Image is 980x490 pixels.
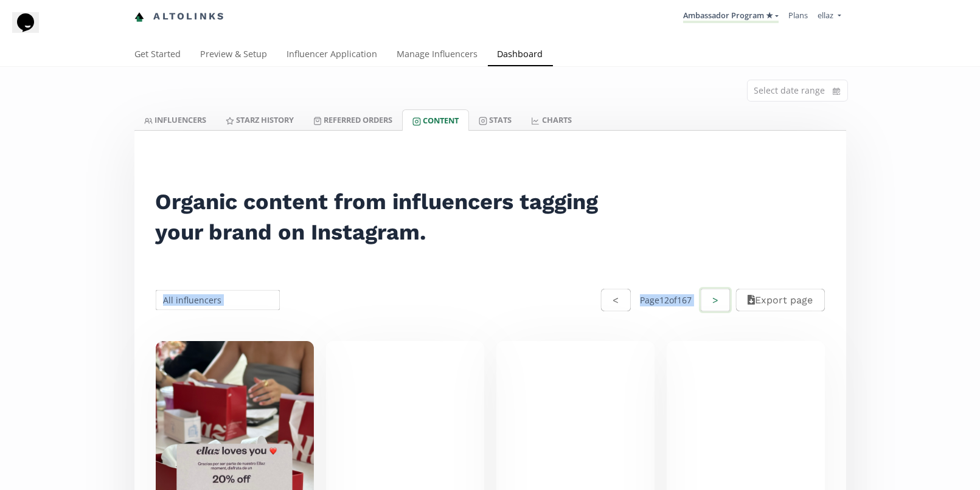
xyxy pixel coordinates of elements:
a: Starz HISTORY [216,109,304,130]
a: Plans [788,10,808,21]
input: All influencers [154,288,282,312]
a: Dashboard [488,43,553,67]
h2: Organic content from influencers tagging your brand on Instagram. [156,187,614,247]
a: Content [402,109,469,131]
svg: calendar [833,85,840,97]
img: favicon-32x32.png [134,12,144,22]
button: < [601,289,630,311]
span: ellaz [818,10,833,21]
a: Stats [469,109,521,130]
div: Page 12 of 167 [640,294,692,306]
a: Influencer Application [277,43,387,67]
a: ellaz [818,10,841,24]
iframe: chat widget [12,12,51,49]
a: Preview & Setup [191,43,277,67]
button: Export page [736,289,824,311]
a: Get Started [125,43,191,67]
a: CHARTS [521,109,581,130]
a: INFLUENCERS [134,109,216,130]
a: Manage Influencers [387,43,488,67]
a: Ambassador Program ★ [683,10,779,23]
a: Referred Orders [304,109,402,130]
a: Altolinks [134,7,226,27]
button: > [699,287,732,313]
